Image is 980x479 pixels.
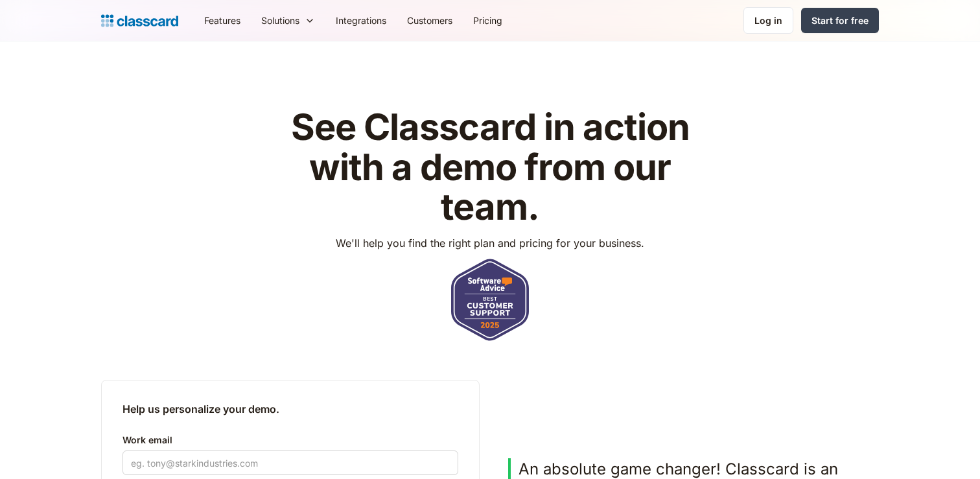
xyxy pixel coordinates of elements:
[811,14,869,27] div: Start for free
[754,14,782,27] div: Log in
[101,12,178,30] a: home
[801,8,879,33] a: Start for free
[194,6,251,35] a: Features
[397,6,463,35] a: Customers
[325,6,397,35] a: Integrations
[122,401,458,417] h2: Help us personalize your demo.
[261,14,299,27] div: Solutions
[463,6,513,35] a: Pricing
[122,450,458,475] input: eg. tony@starkindustries.com
[122,432,458,448] label: Work email
[336,235,644,251] p: We'll help you find the right plan and pricing for your business.
[251,6,325,35] div: Solutions
[743,7,793,34] a: Log in
[291,105,690,229] strong: See Classcard in action with a demo from our team.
